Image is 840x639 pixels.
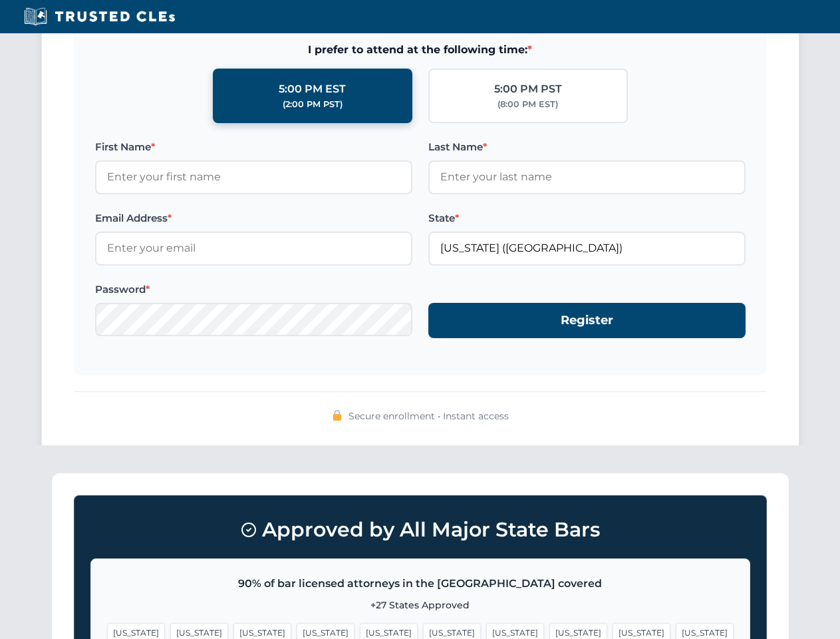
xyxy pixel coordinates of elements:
[349,409,509,423] span: Secure enrollment • Instant access
[95,139,412,155] label: First Name
[428,139,746,155] label: Last Name
[90,512,750,548] h3: Approved by All Major State Bars
[428,232,746,265] input: Florida (FL)
[494,81,562,98] div: 5:00 PM PST
[332,410,343,421] img: 🔒
[279,81,346,98] div: 5:00 PM EST
[283,98,343,111] div: (2:00 PM PST)
[95,232,412,265] input: Enter your email
[95,282,412,298] label: Password
[428,160,746,194] input: Enter your last name
[107,575,734,592] p: 90% of bar licensed attorneys in the [GEOGRAPHIC_DATA] covered
[428,303,746,338] button: Register
[95,160,412,194] input: Enter your first name
[95,210,412,226] label: Email Address
[107,598,734,612] p: +27 States Approved
[428,210,746,226] label: State
[20,7,179,27] img: Trusted CLEs
[95,41,746,59] span: I prefer to attend at the following time:
[497,98,558,111] div: (8:00 PM EST)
